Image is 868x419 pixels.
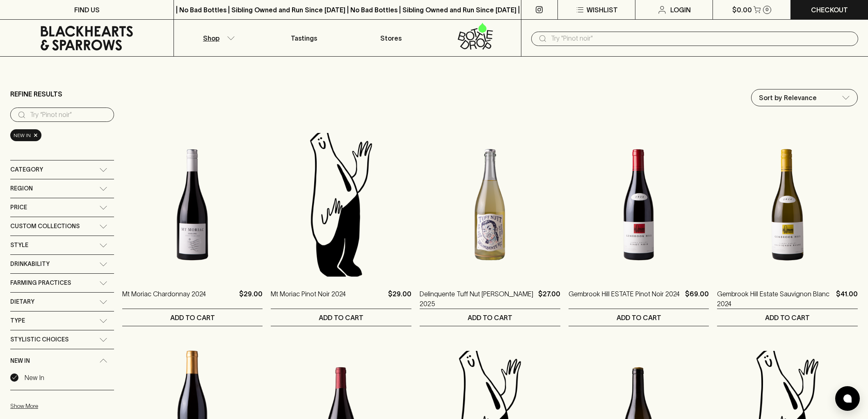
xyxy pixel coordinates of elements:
input: Try “Pinot noir” [30,108,107,121]
span: Custom Collections [10,221,80,231]
p: $27.00 [538,289,560,309]
div: Category [10,160,114,179]
div: Type [10,311,114,330]
a: Gembrook Hill ESTATE Pinot Noir 2024 [569,289,680,309]
img: Gembrook Hill Estate Sauvignon Blanc 2024 [717,133,858,277]
button: ADD TO CART [569,309,709,326]
p: 0 [765,7,769,12]
span: Stylistic Choices [10,334,69,345]
img: Blackhearts & Sparrows Man [271,133,411,277]
p: $0.00 [732,5,752,15]
button: ADD TO CART [271,309,411,326]
div: Custom Collections [10,217,114,236]
a: Tastings [261,20,347,56]
p: ADD TO CART [319,313,363,323]
span: Dietary [10,297,34,307]
p: $29.00 [239,289,263,309]
p: Refine Results [10,89,62,99]
p: $69.00 [685,289,709,309]
span: Category [10,165,43,175]
div: New In [10,349,114,373]
button: ADD TO CART [420,309,560,326]
span: × [33,131,38,140]
div: Style [10,236,114,254]
span: New In [10,356,30,366]
p: Sort by Relevance [759,93,817,103]
button: Show More [10,398,118,414]
button: ADD TO CART [122,309,263,326]
p: New In [25,373,44,382]
img: bubble-icon [843,394,852,403]
input: Try "Pinot noir" [551,32,852,45]
div: Farming Practices [10,274,114,292]
button: ADD TO CART [717,309,858,326]
p: $41.00 [836,289,858,309]
span: Farming Practices [10,278,71,288]
div: Sort by Relevance [752,89,857,106]
p: Shop [203,33,219,43]
a: Delinquente Tuff Nut [PERSON_NAME] 2025 [420,289,535,309]
p: FIND US [74,5,100,15]
p: Stores [380,33,402,43]
p: ADD TO CART [468,313,512,323]
div: Region [10,179,114,198]
a: Gembrook Hill Estate Sauvignon Blanc 2024 [717,289,833,309]
a: Mt Moriac Chardonnay 2024 [122,289,206,309]
img: Mt Moriac Chardonnay 2024 [122,133,263,277]
span: Type [10,316,25,326]
a: Mt Moriac Pinot Noir 2024 [271,289,346,309]
span: Price [10,202,27,213]
img: Gembrook Hill ESTATE Pinot Noir 2024 [569,133,709,277]
p: $29.00 [388,289,411,309]
p: ADD TO CART [765,313,810,323]
p: ADD TO CART [170,313,215,323]
p: ADD TO CART [617,313,661,323]
p: Wishlist [587,5,618,15]
div: Price [10,198,114,217]
div: Stylistic Choices [10,330,114,349]
p: Tastings [291,33,317,43]
div: Dietary [10,293,114,311]
img: Delinquente Tuff Nut Bianco 2025 [420,133,560,277]
span: New In [14,131,31,140]
span: Drinkability [10,259,50,269]
p: Checkout [811,5,848,15]
button: Shop [174,20,260,56]
div: Drinkability [10,255,114,273]
span: Region [10,183,33,194]
a: Stores [347,20,434,56]
p: Login [670,5,691,15]
span: Style [10,240,28,250]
